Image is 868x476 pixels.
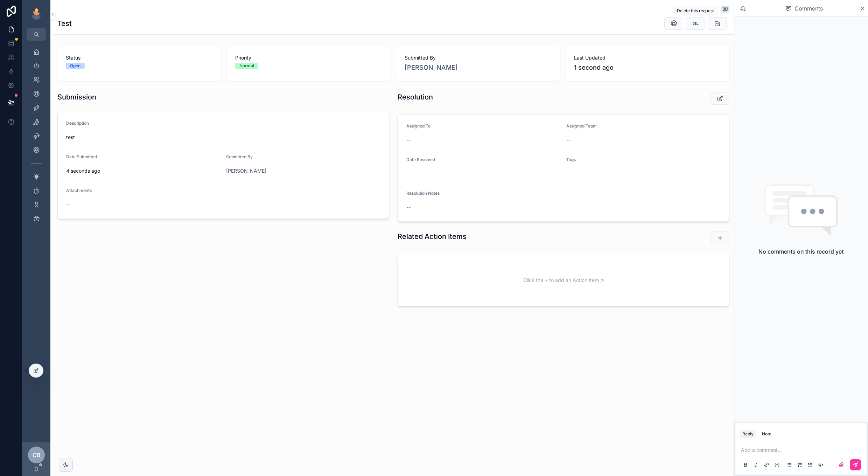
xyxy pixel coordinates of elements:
span: Delete this request [677,8,714,13]
span: Attachments [66,188,92,193]
span: Date Resolved [406,157,435,162]
div: Open [70,63,80,69]
a: [PERSON_NAME] [405,63,458,73]
span: -- [66,201,70,208]
div: Note [762,431,771,437]
p: 4 seconds ago [66,167,100,174]
a: [PERSON_NAME] [226,167,266,174]
button: Note [759,430,774,438]
button: Reply [740,430,756,438]
span: -- [566,137,570,144]
span: Date Submitted [66,154,97,159]
span: Submitted By [405,54,552,61]
p: 1 second ago [574,63,614,73]
span: Description [66,120,89,126]
span: Status [66,54,213,61]
h1: Test [57,19,72,28]
span: Assigned To [406,123,430,129]
h1: Related Action Items [398,232,467,241]
span: CB [33,451,41,459]
span: Click the + to add an Action Item ↗ [523,277,604,284]
span: Priority [235,54,382,61]
span: Resolution Notes [406,191,440,196]
span: test [66,134,380,141]
h1: Resolution [398,92,433,102]
div: Normal [239,63,254,69]
span: Comments [794,4,823,13]
span: Tags [566,157,576,162]
span: Last Updated [574,54,721,61]
span: -- [406,137,411,144]
span: Assigned Team [566,123,597,129]
span: -- [406,204,411,211]
span: Submitted By [226,154,253,159]
img: App logo [31,8,42,20]
h1: Submission [57,92,96,102]
div: scrollable content [22,41,50,234]
h2: No comments on this record yet [758,247,843,256]
span: -- [406,170,411,177]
